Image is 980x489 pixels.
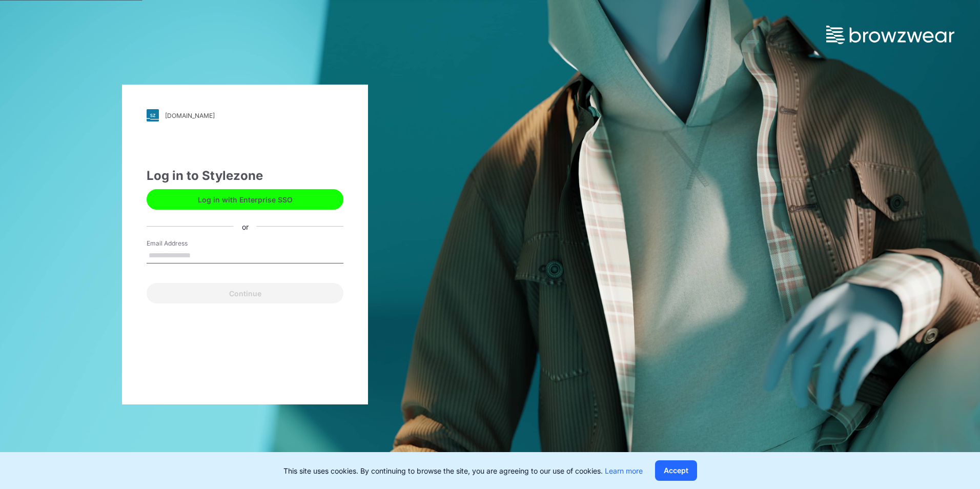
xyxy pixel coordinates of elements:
a: [DOMAIN_NAME] [147,109,343,121]
div: or [234,221,257,232]
div: Log in to Stylezone [147,167,343,185]
p: This site uses cookies. By continuing to browse the site, you are agreeing to our use of cookies. [283,465,643,476]
img: browzwear-logo.73288ffb.svg [826,26,954,44]
label: Email Address [147,239,218,248]
button: Log in with Enterprise SSO [147,189,343,210]
a: Learn more [605,466,643,475]
div: [DOMAIN_NAME] [165,112,215,119]
img: svg+xml;base64,PHN2ZyB3aWR0aD0iMjgiIGhlaWdodD0iMjgiIHZpZXdCb3g9IjAgMCAyOCAyOCIgZmlsbD0ibm9uZSIgeG... [147,109,159,121]
button: Accept [655,460,697,481]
